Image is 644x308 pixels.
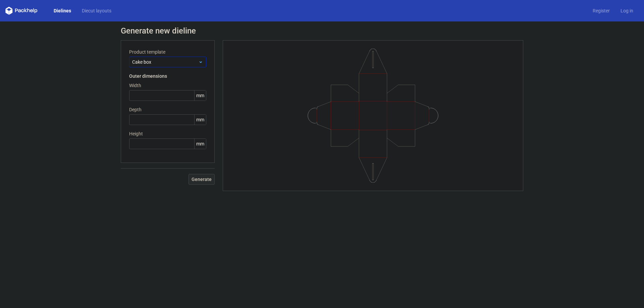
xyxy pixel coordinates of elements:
[129,130,206,137] label: Height
[129,73,206,79] h3: Outer dimensions
[76,7,117,14] a: Diecut layouts
[129,106,206,113] label: Depth
[129,49,206,55] label: Product template
[194,90,206,101] span: mm
[48,7,76,14] a: Dielines
[121,27,523,35] h1: Generate new dieline
[129,82,206,89] label: Width
[132,59,198,65] span: Cake box
[194,139,206,149] span: mm
[194,115,206,125] span: mm
[615,7,639,14] a: Log in
[587,7,615,14] a: Register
